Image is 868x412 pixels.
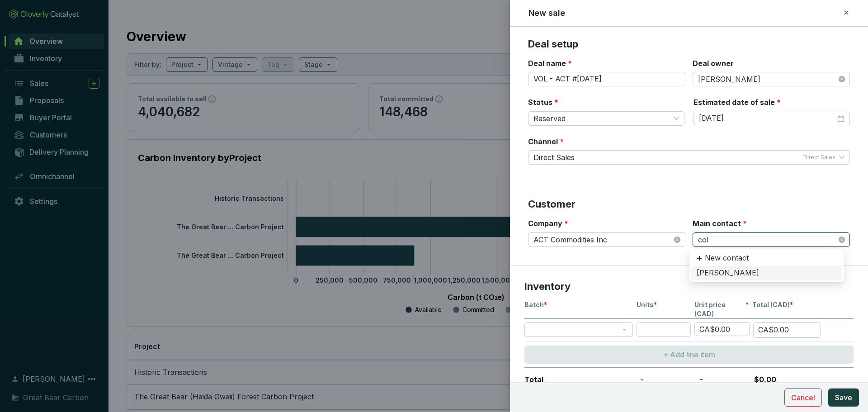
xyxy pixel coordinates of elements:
label: Main contact [693,218,747,228]
label: Channel [528,137,564,147]
p: Inventory [524,280,854,294]
p: - [637,375,691,392]
span: Save [835,392,852,403]
label: Deal name [528,58,572,68]
p: - [700,375,749,385]
span: Dani Warren [698,72,844,86]
button: + Add line item [524,346,854,364]
p: $0.00 [752,375,818,392]
span: Total (CAD) [752,300,790,309]
span: Reserved [533,112,679,125]
p: Batch [524,300,633,318]
div: [PERSON_NAME] [697,268,836,278]
div: Colson Armacost [691,266,842,280]
button: Cancel [784,388,822,407]
label: Status [528,97,558,107]
span: Direct Sales [803,154,835,161]
span: Cancel [791,392,815,403]
h2: New sale [528,7,565,19]
span: close-circle [674,237,680,243]
p: Total [524,375,633,392]
span: close-circle [839,237,845,243]
label: Deal owner [693,58,734,68]
label: Estimated date of sale [693,97,781,107]
span: close-circle [839,76,845,82]
span: Unit price (CAD) [694,300,745,318]
p: Deal setup [528,38,850,51]
span: Direct Sales [533,151,575,164]
p: Units [637,300,691,318]
p: Customer [528,198,850,211]
input: mm/dd/yy [699,114,835,123]
button: Save [828,388,859,407]
label: Company [528,218,568,228]
p: New contact [705,253,749,263]
div: New contact [691,251,842,266]
span: ACT Commodities Inc [533,233,680,246]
